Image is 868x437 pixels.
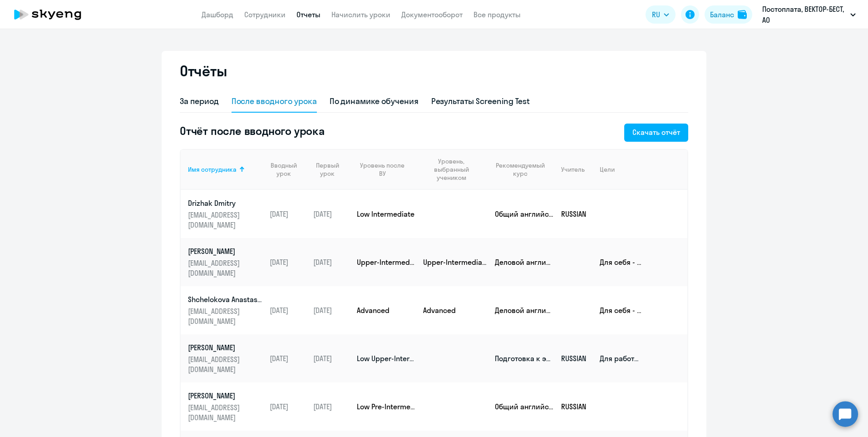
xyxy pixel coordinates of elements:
[350,190,416,238] td: Low Intermediate
[762,4,847,25] p: Постоплата, ВЕКТОР-БЕСТ, АО
[313,305,350,315] p: [DATE]
[188,343,262,353] p: [PERSON_NAME]
[180,124,325,138] h5: Отчёт после вводного урока
[313,257,350,267] p: [DATE]
[554,334,592,382] td: RUSSIAN
[495,161,554,178] div: Рекомендуемый курс
[232,95,317,107] div: После вводного урока
[188,198,262,208] p: Drizhak Dmitry
[758,4,860,25] button: Постоплата, ВЕКТОР-БЕСТ, АО
[495,161,546,178] div: Рекомендуемый курс
[624,124,688,142] button: Скачать отчёт
[554,190,592,238] td: RUSSIAN
[561,165,592,174] div: Учитель
[652,9,660,20] span: RU
[188,391,262,422] a: [PERSON_NAME][EMAIL_ADDRESS][DOMAIN_NAME]
[296,10,321,19] a: Отчеты
[357,161,408,178] div: Уровень после ВУ
[270,305,306,315] p: [DATE]
[600,165,680,174] div: Цели
[188,210,262,230] p: [EMAIL_ADDRESS][DOMAIN_NAME]
[188,306,262,326] p: [EMAIL_ADDRESS][DOMAIN_NAME]
[180,95,219,107] div: За период
[423,157,479,182] div: Уровень, выбранный учеником
[188,391,262,401] p: [PERSON_NAME]
[188,165,262,174] div: Имя сотрудника
[495,257,554,267] p: Деловой английский
[600,353,642,363] p: Для работы, Подготовиться к международному экзамену
[495,209,554,219] p: Общий английский
[270,209,306,219] p: [DATE]
[270,161,306,178] div: Вводный урок
[270,402,306,412] p: [DATE]
[600,165,615,174] div: Цели
[313,209,350,219] p: [DATE]
[270,353,306,363] p: [DATE]
[270,161,298,178] div: Вводный урок
[188,165,237,174] div: Имя сотрудника
[423,157,488,182] div: Уровень, выбранный учеником
[646,5,676,24] button: RU
[473,10,521,19] a: Все продукты
[188,198,262,230] a: Drizhak Dmitry[EMAIL_ADDRESS][DOMAIN_NAME]
[270,257,306,267] p: [DATE]
[495,353,554,363] p: Подготовка к экзамену
[188,343,262,374] a: [PERSON_NAME][EMAIL_ADDRESS][DOMAIN_NAME]
[705,5,752,24] button: Балансbalance
[350,382,416,431] td: Low Pre-Intermediate
[330,95,419,107] div: По динамике обучения
[416,286,488,334] td: Advanced
[313,161,341,178] div: Первый урок
[600,257,642,267] p: Для себя - саморазвитие, чтобы быть образованным человеком; Для себя - Фильмы и сериалы в оригина...
[554,382,592,431] td: RUSSIAN
[188,246,262,278] a: [PERSON_NAME][EMAIL_ADDRESS][DOMAIN_NAME]
[188,246,262,256] p: [PERSON_NAME]
[632,127,680,138] div: Скачать отчёт
[495,402,554,412] p: Общий английский
[495,305,554,315] p: Деловой английский
[350,286,416,334] td: Advanced
[710,9,734,20] div: Баланс
[600,305,642,315] p: Для себя - Фильмы и сериалы в оригинале, понимать тексты и смысл любимых песен; Для себя - самора...
[188,402,262,422] p: [EMAIL_ADDRESS][DOMAIN_NAME]
[331,10,390,19] a: Начислить уроки
[401,10,463,19] a: Документооборот
[313,353,350,363] p: [DATE]
[357,161,416,178] div: Уровень после ВУ
[313,161,350,178] div: Первый урок
[350,238,416,286] td: Upper-Intermediate
[188,354,262,374] p: [EMAIL_ADDRESS][DOMAIN_NAME]
[738,10,747,19] img: balance
[416,238,488,286] td: Upper-Intermediate
[202,10,233,19] a: Дашборд
[350,334,416,382] td: Low Upper-Intermediate
[188,294,262,304] p: Shchelokova Anastasiia
[180,62,227,80] h2: Отчёты
[244,10,286,19] a: Сотрудники
[431,95,530,107] div: Результаты Screening Test
[313,402,350,412] p: [DATE]
[188,258,262,278] p: [EMAIL_ADDRESS][DOMAIN_NAME]
[188,294,262,326] a: Shchelokova Anastasiia[EMAIL_ADDRESS][DOMAIN_NAME]
[561,165,585,174] div: Учитель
